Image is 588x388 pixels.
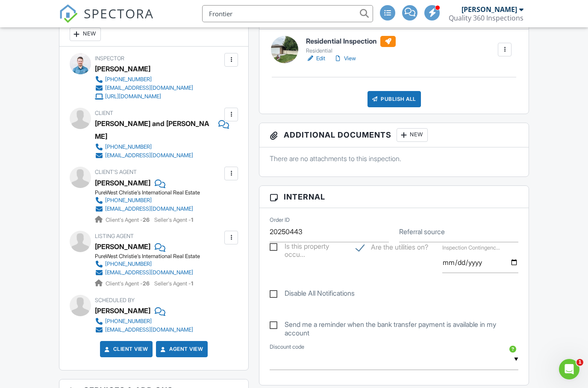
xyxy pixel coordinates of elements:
a: View [334,54,356,63]
div: [PERSON_NAME] and [PERSON_NAME] [95,117,215,143]
iframe: Intercom live chat [559,359,579,379]
div: [EMAIL_ADDRESS][DOMAIN_NAME] [105,269,193,276]
a: [EMAIL_ADDRESS][DOMAIN_NAME] [95,205,193,213]
div: PureWest Christie’s International Real Estate [95,253,200,260]
a: [PERSON_NAME] [95,176,150,189]
label: Disable All Notifications [270,289,355,300]
label: Order ID [270,216,290,224]
a: Client View [103,345,148,353]
a: Residential Inspection Residential [306,36,396,55]
a: [PHONE_NUMBER] [95,260,193,268]
a: [EMAIL_ADDRESS][DOMAIN_NAME] [95,268,193,277]
div: [EMAIL_ADDRESS][DOMAIN_NAME] [105,326,193,333]
a: SPECTORA [59,12,154,29]
span: Seller's Agent - [154,217,193,223]
div: Residential [306,47,396,54]
div: Publish All [367,91,421,107]
div: PureWest Christie’s International Real Estate [95,189,200,196]
span: Listing Agent [95,233,134,239]
div: [PERSON_NAME] [462,5,517,14]
a: [EMAIL_ADDRESS][DOMAIN_NAME] [95,84,193,92]
a: [PHONE_NUMBER] [95,143,223,151]
strong: 26 [143,280,150,287]
strong: 26 [143,217,150,223]
a: [EMAIL_ADDRESS][DOMAIN_NAME] [95,151,223,160]
span: Client [95,110,113,116]
span: Seller's Agent - [154,280,193,287]
span: Client's Agent - [106,217,151,223]
h3: Internal [259,186,529,208]
span: 1 [576,359,583,366]
a: [EMAIL_ADDRESS][DOMAIN_NAME] [95,326,193,334]
strong: 1 [191,280,193,287]
div: [PHONE_NUMBER] [105,144,152,150]
div: New [70,27,101,41]
a: [PERSON_NAME] [95,240,150,253]
a: Agent View [159,345,203,353]
div: [PHONE_NUMBER] [105,76,152,83]
div: [EMAIL_ADDRESS][DOMAIN_NAME] [105,206,193,212]
div: Quality 360 Inspections [449,14,523,22]
div: [URL][DOMAIN_NAME] [105,93,161,100]
span: Scheduled By [95,297,135,303]
label: Discount code [270,343,304,351]
div: [PERSON_NAME] [95,304,150,317]
span: Client's Agent - [106,280,151,287]
a: [PHONE_NUMBER] [95,196,193,205]
div: New [397,128,428,142]
strong: 1 [191,217,193,223]
input: Search everything... [202,5,373,22]
a: [PHONE_NUMBER] [95,317,193,326]
label: Send me a reminder when the bank transfer payment is available in my account [270,320,518,331]
a: [PHONE_NUMBER] [95,75,193,84]
label: Inspection Contingency Deadline [442,244,500,251]
span: SPECTORA [84,4,154,22]
div: [PHONE_NUMBER] [105,318,152,325]
h6: Residential Inspection [306,36,396,47]
h3: Additional Documents [259,123,529,147]
input: Select Date [442,252,518,273]
label: Referral source [399,227,445,236]
a: [URL][DOMAIN_NAME] [95,92,193,101]
span: Client's Agent [95,169,137,175]
span: Inspector [95,55,124,62]
label: Is this property occupied? [270,242,346,253]
label: Are the utilities on? [356,243,428,254]
div: [PHONE_NUMBER] [105,197,152,204]
div: [EMAIL_ADDRESS][DOMAIN_NAME] [105,85,193,91]
div: [EMAIL_ADDRESS][DOMAIN_NAME] [105,152,193,159]
a: Edit [306,54,325,63]
p: There are no attachments to this inspection. [270,154,518,163]
img: The Best Home Inspection Software - Spectora [59,4,78,23]
div: [PERSON_NAME] [95,62,150,75]
div: [PHONE_NUMBER] [105,261,152,267]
